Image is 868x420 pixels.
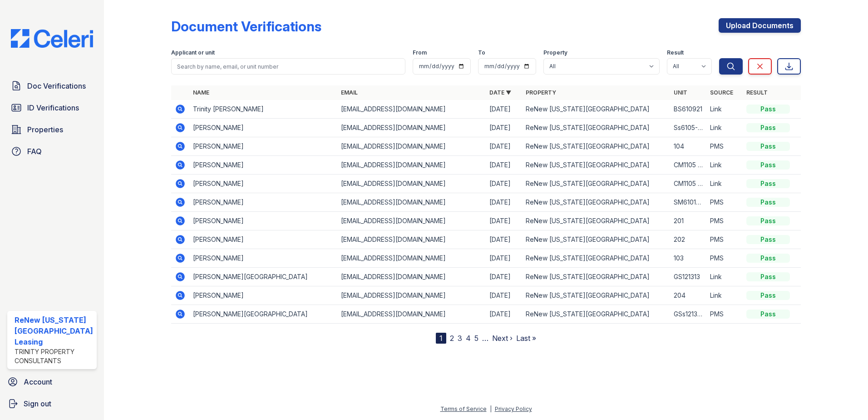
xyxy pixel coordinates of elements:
[746,216,790,225] div: Pass
[486,137,522,156] td: [DATE]
[486,175,522,193] td: [DATE]
[489,89,511,96] a: Date ▼
[486,119,522,137] td: [DATE]
[337,137,486,156] td: [EMAIL_ADDRESS][DOMAIN_NAME]
[27,124,63,135] span: Properties
[337,100,486,119] td: [EMAIL_ADDRESS][DOMAIN_NAME]
[706,156,743,175] td: Link
[189,100,338,119] td: Trinity [PERSON_NAME]
[746,89,768,96] a: Result
[466,334,471,343] a: 4
[4,395,100,413] a: Sign out
[674,89,687,96] a: Unit
[746,254,790,263] div: Pass
[189,286,338,305] td: [PERSON_NAME]
[337,268,486,286] td: [EMAIL_ADDRESS][DOMAIN_NAME]
[670,249,706,268] td: 103
[486,156,522,175] td: [DATE]
[189,119,338,137] td: [PERSON_NAME]
[7,120,97,139] a: Properties
[670,230,706,249] td: 202
[486,193,522,212] td: [DATE]
[4,373,100,391] a: Account
[516,334,536,343] a: Last »
[341,89,358,96] a: Email
[670,212,706,230] td: 201
[746,179,790,188] div: Pass
[458,334,462,343] a: 3
[189,175,338,193] td: [PERSON_NAME]
[670,305,706,324] td: GSs121313
[450,334,454,343] a: 2
[706,193,743,212] td: PMS
[486,100,522,119] td: [DATE]
[670,156,706,175] td: CM1105 apt202
[706,268,743,286] td: Link
[171,58,406,75] input: Search by name, email, or unit number
[482,333,488,344] span: …
[522,249,671,268] td: ReNew [US_STATE][GEOGRAPHIC_DATA]
[526,89,556,96] a: Property
[4,29,100,48] img: CE_Logo_Blue-a8612792a0a2168367f1c8372b55b34899dd931a85d93a1a3d3e32e68fde9ad4.png
[189,212,338,230] td: [PERSON_NAME]
[706,119,743,137] td: Link
[486,286,522,305] td: [DATE]
[670,286,706,305] td: 204
[492,334,513,343] a: Next ›
[478,49,485,56] label: To
[490,405,492,412] div: |
[189,137,338,156] td: [PERSON_NAME]
[746,160,790,170] div: Pass
[746,272,790,281] div: Pass
[710,89,733,96] a: Source
[522,119,671,137] td: ReNew [US_STATE][GEOGRAPHIC_DATA]
[522,100,671,119] td: ReNew [US_STATE][GEOGRAPHIC_DATA]
[171,18,321,35] div: Document Verifications
[27,146,42,157] span: FAQ
[413,49,427,56] label: From
[189,193,338,212] td: [PERSON_NAME]
[440,405,487,412] a: Terms of Service
[474,334,478,343] a: 5
[670,119,706,137] td: Ss6105-102
[706,249,743,268] td: PMS
[7,77,97,95] a: Doc Verifications
[706,137,743,156] td: PMS
[746,291,790,300] div: Pass
[522,212,671,230] td: ReNew [US_STATE][GEOGRAPHIC_DATA]
[436,333,446,344] div: 1
[706,286,743,305] td: Link
[189,249,338,268] td: [PERSON_NAME]
[193,89,209,96] a: Name
[522,305,671,324] td: ReNew [US_STATE][GEOGRAPHIC_DATA]
[337,230,486,249] td: [EMAIL_ADDRESS][DOMAIN_NAME]
[543,49,567,56] label: Property
[189,305,338,324] td: [PERSON_NAME][GEOGRAPHIC_DATA]
[706,212,743,230] td: PMS
[337,286,486,305] td: [EMAIL_ADDRESS][DOMAIN_NAME]
[667,49,684,56] label: Result
[706,230,743,249] td: PMS
[24,398,51,409] span: Sign out
[486,212,522,230] td: [DATE]
[337,175,486,193] td: [EMAIL_ADDRESS][DOMAIN_NAME]
[746,198,790,207] div: Pass
[486,268,522,286] td: [DATE]
[27,80,86,91] span: Doc Verifications
[15,315,93,347] div: ReNew [US_STATE][GEOGRAPHIC_DATA] Leasing
[522,230,671,249] td: ReNew [US_STATE][GEOGRAPHIC_DATA]
[15,347,93,365] div: Trinity Property Consultants
[7,99,97,117] a: ID Verifications
[670,100,706,119] td: BS610921
[746,105,790,114] div: Pass
[7,142,97,160] a: FAQ
[337,212,486,230] td: [EMAIL_ADDRESS][DOMAIN_NAME]
[486,249,522,268] td: [DATE]
[189,156,338,175] td: [PERSON_NAME]
[522,156,671,175] td: ReNew [US_STATE][GEOGRAPHIC_DATA]
[670,137,706,156] td: 104
[337,305,486,324] td: [EMAIL_ADDRESS][DOMAIN_NAME]
[495,405,532,412] a: Privacy Policy
[746,310,790,319] div: Pass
